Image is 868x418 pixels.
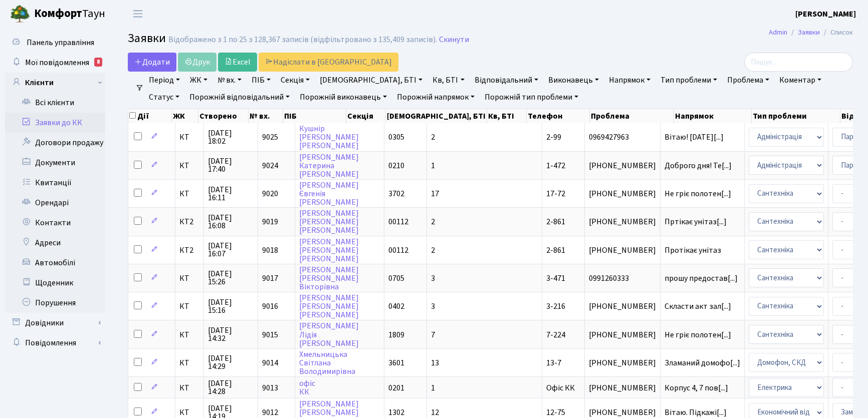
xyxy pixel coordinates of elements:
span: 00112 [388,245,408,256]
li: Список [820,27,853,38]
a: Довідники [5,313,105,333]
span: 9012 [262,407,278,418]
span: прошу предостав[...] [665,273,738,284]
span: Вітаю! [DATE][...] [665,132,724,143]
span: 9025 [262,132,278,143]
th: Створено [198,109,249,123]
a: Заявки до КК [5,113,105,133]
span: 7-224 [546,329,565,340]
th: Проблема [590,109,675,123]
a: Контакти [5,213,105,233]
a: Повідомлення [5,333,105,353]
span: 7 [431,329,435,340]
span: КТ [179,133,199,141]
span: [PHONE_NUMBER] [589,359,656,367]
a: [PERSON_NAME][PERSON_NAME][PERSON_NAME] [299,208,359,236]
span: 3 [431,273,435,284]
span: 00112 [388,216,408,227]
span: 1302 [388,407,404,418]
a: Заявки [798,27,820,38]
a: ПІБ [248,72,275,89]
span: КТ [179,302,199,310]
a: Автомобілі [5,253,105,273]
a: Виконавець [544,72,603,89]
span: [DATE] 16:07 [208,242,254,258]
span: Панель управління [27,37,94,48]
span: 9018 [262,245,278,256]
span: 2-99 [546,132,561,143]
span: КТ2 [179,246,199,254]
div: Відображено з 1 по 25 з 128,367 записів (відфільтровано з 135,409 записів). [168,35,437,45]
span: [PHONE_NUMBER] [589,408,656,416]
nav: breadcrumb [754,22,868,43]
span: 12 [431,407,439,418]
span: КТ [179,384,199,392]
a: ЖК [186,72,211,89]
span: 9024 [262,160,278,171]
span: КТ [179,190,199,198]
span: 3 [431,301,435,312]
span: 3601 [388,357,404,368]
span: КТ [179,274,199,282]
span: [DATE] 18:02 [208,129,254,145]
a: Коментар [775,72,825,89]
a: Кв, БТІ [428,72,468,89]
span: 3702 [388,188,404,199]
a: Порожній відповідальний [185,89,294,106]
span: [PHONE_NUMBER] [589,302,656,310]
span: Не гріє полотен[...] [665,329,731,340]
a: Період [145,72,184,89]
a: Документи [5,153,105,173]
th: Дії [128,109,172,123]
span: КТ [179,359,199,367]
span: 0705 [388,273,404,284]
a: Адреси [5,233,105,253]
span: 1 [431,160,435,171]
span: 9013 [262,382,278,393]
a: [PERSON_NAME] [795,8,856,20]
a: Напрямок [605,72,655,89]
span: [DATE] 14:28 [208,379,254,395]
a: Панель управління [5,33,105,53]
span: Доброго дня! Те[...] [665,160,732,171]
span: 2 [431,216,435,227]
a: Порожній виконавець [296,89,391,106]
span: [PHONE_NUMBER] [589,190,656,198]
a: [PERSON_NAME][PERSON_NAME]Вікторівна [299,264,359,292]
span: [PHONE_NUMBER] [589,246,656,254]
a: ХмельницькаСвітланаВолодимирівна [299,349,355,377]
th: Телефон [527,109,590,123]
a: Тип проблеми [657,72,721,89]
th: ПІБ [283,109,346,123]
span: 1-472 [546,160,565,171]
a: Додати [128,53,176,72]
span: Офіс КК [546,382,575,393]
span: [DATE] 16:11 [208,186,254,202]
a: Порушення [5,293,105,313]
span: 0201 [388,382,404,393]
th: № вх. [249,109,283,123]
span: Заявки [128,30,166,47]
span: 1 [431,382,435,393]
a: Секція [277,72,314,89]
a: Клієнти [5,73,105,93]
span: [DATE] 15:16 [208,298,254,314]
th: Тип проблеми [752,109,840,123]
span: КТ2 [179,218,199,226]
span: КТ [179,162,199,170]
span: [DATE] 17:40 [208,157,254,173]
input: Пошук... [744,53,853,72]
span: 13 [431,357,439,368]
div: 8 [94,58,102,67]
span: Скласти акт зал[...] [665,301,731,312]
span: 9015 [262,329,278,340]
th: Кв, БТІ [487,109,527,123]
a: [DEMOGRAPHIC_DATA], БТІ [316,72,426,89]
a: Квитанції [5,173,105,193]
a: Мої повідомлення8 [5,53,105,73]
a: Скинути [439,35,469,45]
th: [DEMOGRAPHIC_DATA], БТІ [386,109,487,123]
a: офісКК [299,378,315,397]
span: [DATE] 14:29 [208,354,254,370]
button: Переключити навігацію [125,6,150,22]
